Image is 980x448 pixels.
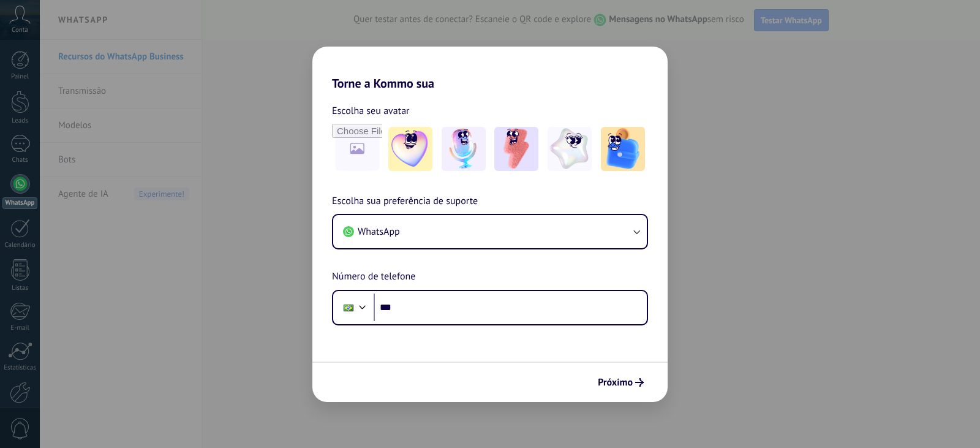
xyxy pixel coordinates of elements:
img: -2.jpeg [442,127,486,171]
button: WhatsApp [333,215,647,248]
img: -5.jpeg [601,127,645,171]
span: Número de telefone [332,269,415,285]
span: Escolha sua preferência de suporte [332,194,478,210]
img: -3.jpeg [494,127,538,171]
img: -1.jpeg [388,127,432,171]
img: -4.jpeg [548,127,592,171]
span: Próximo [598,378,633,387]
div: Brazil: + 55 [337,295,360,321]
span: Escolha seu avatar [332,103,410,119]
span: WhatsApp [358,226,400,238]
button: Próximo [592,372,649,393]
h2: Torne a Kommo sua [312,47,668,91]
